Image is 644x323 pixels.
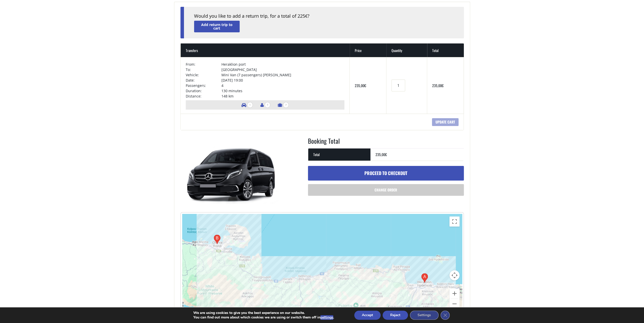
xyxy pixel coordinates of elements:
[449,299,460,309] button: Zoom out
[354,311,381,320] button: Accept
[186,88,221,93] td: Duration:
[181,43,350,57] th: Transfers
[214,235,220,244] div: Chatzimichali Giannari 35, Chania 731 35, Greece
[421,273,428,283] div: Heraklion, Iraklio 713 07, Greece
[376,152,387,157] bdi: 235,00
[221,78,345,83] td: [DATE] 19:00
[449,216,460,227] button: Toggle fullscreen view
[308,136,464,148] h2: Booking Total
[258,100,273,110] li: Number of passengers
[265,102,270,108] span: 7
[410,311,439,320] button: Settings
[283,102,289,108] span: 7
[194,13,454,19] div: Would you like to add a return trip, for a total of 225 ?
[275,100,291,110] li: Number of luggage items
[320,315,333,320] button: settings
[449,270,460,280] button: Map camera controls
[221,83,345,88] td: 4
[305,13,307,19] span: €
[432,83,444,88] bdi: 235,00
[355,83,366,88] bdi: 235,00
[391,80,405,91] input: Transfers quantity
[186,62,221,67] td: From:
[386,43,427,57] th: Quantity
[221,67,345,72] td: [GEOGRAPHIC_DATA]
[186,93,221,99] td: Distance:
[186,67,221,72] td: To:
[385,152,387,157] span: €
[364,83,366,88] span: €
[221,72,345,78] td: Mini Van (7 passengers) [PERSON_NAME]
[308,148,370,161] th: Total
[247,102,253,108] span: 1
[221,93,345,99] td: 148 km
[193,315,334,320] p: You can find out more about which cookies we are using or switch them off in .
[350,43,386,57] th: Price
[221,62,345,67] td: Heraklion port
[308,166,464,181] a: Proceed to checkout
[194,21,240,32] a: Add return trip to cart
[186,83,221,88] td: Passengers:
[308,184,464,196] a: Change order
[186,78,221,83] td: Date:
[180,136,282,212] img: Mini Van (7 passengers) Mercedes Vito
[442,83,444,88] span: €
[449,288,460,299] button: Zoom in
[221,88,345,93] td: 130 minutes
[441,311,450,320] button: Close GDPR Cookie Banner
[239,100,255,110] li: Number of vehicles
[193,311,334,315] p: We are using cookies to give you the best experience on our website.
[427,43,464,57] th: Total
[432,118,459,126] input: Update cart
[186,72,221,78] td: Vehicle:
[383,311,408,320] button: Reject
